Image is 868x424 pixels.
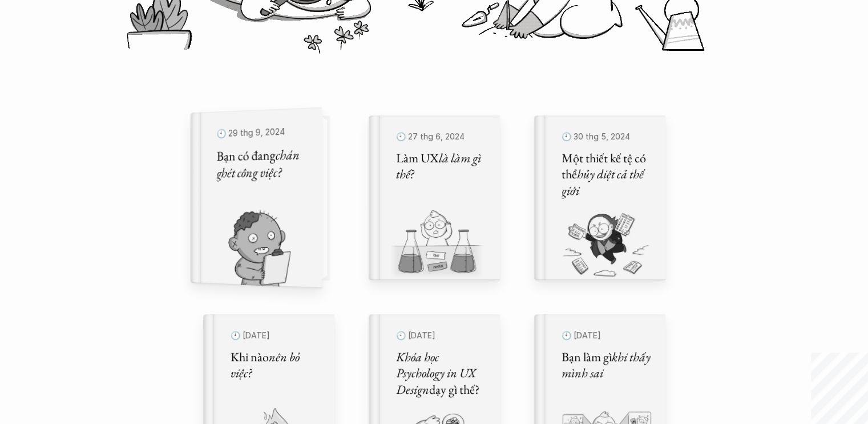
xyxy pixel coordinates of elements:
h5: Bạn làm gì [562,349,652,382]
p: 🕙 [DATE] [396,328,486,343]
em: khi thấy mình sai [562,349,653,382]
em: nên bỏ việc? [231,349,302,382]
em: chán ghét công việc? [216,145,302,182]
p: 🕙 [DATE] [231,328,321,343]
h5: Làm UX [396,150,486,183]
h5: Khi nào [231,349,321,382]
p: 🕙 30 thg 5, 2024 [562,129,652,145]
em: là làm gì thế? [396,150,483,183]
em: hủy diệt cả thế giới [562,166,645,199]
p: 🕙 27 thg 6, 2024 [396,129,486,145]
a: 🕙 27 thg 6, 2024Làm UXlà làm gì thế? [369,115,500,280]
p: 🕙 [DATE] [562,328,652,343]
a: 🕙 30 thg 5, 2024Một thiết kế tệ có thểhủy diệt cả thế giới [534,115,665,280]
a: 🕙 29 thg 9, 2024Bạn có đangchán ghét công việc? [203,115,334,280]
h5: Một thiết kế tệ có thể [562,150,652,199]
h5: dạy gì thế? [396,349,486,398]
em: Khóa học Psychology in UX Design [396,349,478,398]
h5: Bạn có đang [216,146,307,182]
p: 🕙 29 thg 9, 2024 [216,123,307,142]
